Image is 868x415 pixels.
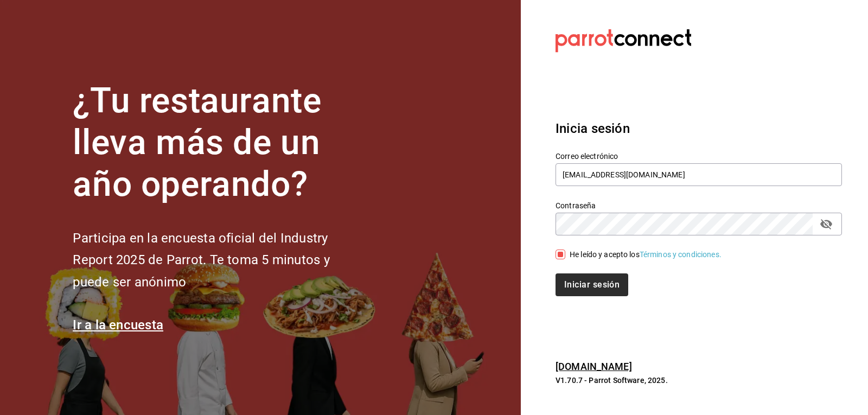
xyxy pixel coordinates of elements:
[556,152,842,160] label: Correo electrónico
[556,375,842,386] p: V1.70.7 - Parrot Software, 2025.
[640,250,722,259] a: Términos y condiciones.
[570,249,722,260] div: He leído y acepto los
[73,227,366,293] h2: Participa en la encuesta oficial del Industry Report 2025 de Parrot. Te toma 5 minutos y puede se...
[73,80,366,205] h1: ¿Tu restaurante lleva más de un año operando?
[817,215,835,233] button: passwordField
[556,119,842,138] h3: Inicia sesión
[556,163,842,186] input: Ingresa tu correo electrónico
[556,273,628,296] button: Iniciar sesión
[556,361,632,372] a: [DOMAIN_NAME]
[556,202,842,209] label: Contraseña
[73,317,163,333] a: Ir a la encuesta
